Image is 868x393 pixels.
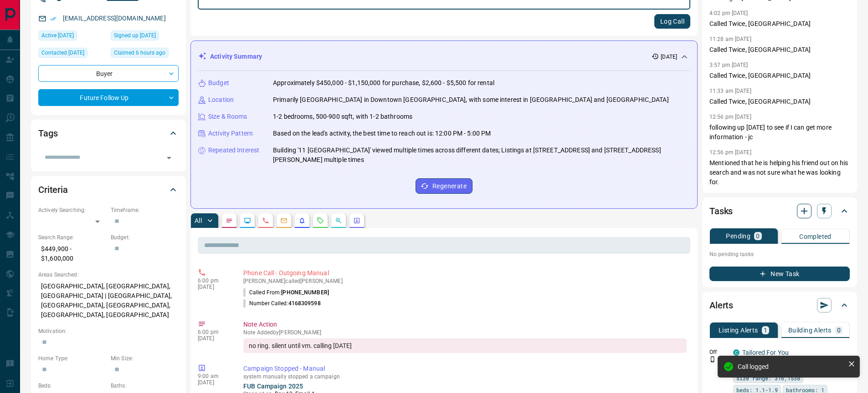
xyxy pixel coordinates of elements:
span: Active [DATE] [41,31,74,40]
p: $449,900 - $1,600,000 [38,242,106,266]
p: following up [DATE] to see if I can get more information - jc [709,123,850,142]
div: condos.ca [733,349,740,356]
div: Wed May 21 2025 [111,30,179,43]
p: Primarily [GEOGRAPHIC_DATA] in Downtown [GEOGRAPHIC_DATA], with some interest in [GEOGRAPHIC_DATA... [273,95,669,105]
p: 6:00 pm [198,277,230,284]
p: Building Alerts [788,327,832,333]
p: Actively Searching: [38,206,106,214]
p: Based on the lead's activity, the best time to reach out is: 12:00 PM - 5:00 PM [273,129,491,138]
p: Motivation: [38,327,179,335]
p: [DATE] [198,284,230,290]
p: Activity Pattern [208,129,253,138]
p: 12:56 pm [DATE] [709,149,751,156]
p: Size & Rooms [208,112,247,121]
p: 11:28 am [DATE] [709,36,751,42]
a: FUB Campaign 2025 [243,383,303,390]
p: system manually stopped a campaign [243,373,687,380]
p: 1-2 bedrooms, 500-900 sqft, with 1-2 bathrooms [273,112,412,121]
p: 11:33 am [DATE] [709,88,751,94]
p: No pending tasks [709,247,850,261]
button: Open [163,151,175,164]
h2: Tasks [709,204,733,218]
div: Tags [38,122,179,144]
h2: Alerts [709,298,733,312]
p: Listing Alerts [719,327,758,333]
div: Buyer [38,65,179,82]
a: Tailored For You [742,349,789,356]
p: Areas Searched: [38,271,179,279]
svg: Requests [317,217,324,224]
p: Home Type: [38,354,106,363]
p: [DATE] [198,379,230,386]
p: Called Twice, [GEOGRAPHIC_DATA] [709,97,850,106]
p: 9:00 am [198,373,230,379]
svg: Email Verified [50,15,56,22]
p: [DATE] [198,335,230,342]
h2: Criteria [38,182,68,197]
p: 4:02 pm [DATE] [709,10,748,16]
p: 0 [837,327,841,333]
div: Wed Oct 01 2025 [38,30,106,43]
p: 1 [764,327,767,333]
svg: Agent Actions [353,217,360,224]
div: Wed Oct 15 2025 [111,48,179,60]
span: Signed up [DATE] [114,31,156,40]
svg: Emails [280,217,288,224]
a: [EMAIL_ADDRESS][DOMAIN_NAME] [63,15,166,22]
p: [PERSON_NAME] called [PERSON_NAME] [243,278,687,284]
span: [PHONE_NUMBER] [281,289,329,296]
p: Approximately $450,000 - $1,150,000 for purchase, $2,600 - $5,500 for rental [273,78,494,88]
p: Budget [208,78,229,88]
p: 6:00 pm [198,329,230,335]
p: 12:56 pm [DATE] [709,114,751,120]
div: Tasks [709,200,850,222]
div: Activity Summary[DATE] [198,48,690,65]
p: Off [709,348,728,356]
p: Called Twice, [GEOGRAPHIC_DATA] [709,45,850,55]
div: Wed May 21 2025 [38,48,106,60]
svg: Lead Browsing Activity [244,217,251,224]
span: Claimed 6 hours ago [114,48,165,57]
div: Criteria [38,179,179,201]
p: Budget: [111,233,179,242]
svg: Notes [226,217,233,224]
p: Called Twice, [GEOGRAPHIC_DATA] [709,71,850,81]
div: Future Follow Up [38,89,179,106]
p: Timeframe: [111,206,179,214]
p: Min Size: [111,354,179,363]
button: Regenerate [416,178,473,194]
p: [GEOGRAPHIC_DATA], [GEOGRAPHIC_DATA], [GEOGRAPHIC_DATA] | [GEOGRAPHIC_DATA], [GEOGRAPHIC_DATA], [... [38,279,179,322]
p: Search Range: [38,233,106,242]
p: Called From: [243,288,329,297]
div: Alerts [709,294,850,316]
p: Activity Summary [210,52,262,61]
p: Note Action [243,320,687,329]
span: Contacted [DATE] [41,48,84,57]
p: Pending [726,233,750,239]
button: Log Call [654,14,690,29]
button: New Task [709,267,850,281]
p: Number Called: [243,299,321,307]
h2: Tags [38,126,57,141]
div: Call logged [738,363,844,370]
div: no ring. silent until vm. calling [DATE] [243,338,687,353]
p: Phone Call - Outgoing Manual [243,268,687,278]
p: Repeated Interest [208,146,259,155]
p: Note Added by [PERSON_NAME] [243,329,687,336]
p: Baths: [111,382,179,390]
p: All [195,217,202,224]
p: Beds: [38,382,106,390]
svg: Listing Alerts [298,217,306,224]
svg: Opportunities [335,217,342,224]
span: 4168309598 [288,300,321,307]
p: [DATE] [661,53,677,61]
p: Mentioned that he is helping his friend out on his search and was not sure what he was looking for. [709,158,850,187]
p: 3:57 pm [DATE] [709,62,748,68]
p: Campaign Stopped - Manual [243,364,687,373]
p: Building '11 [GEOGRAPHIC_DATA]' viewed multiple times across different dates; Listings at [STREET... [273,146,690,165]
p: Completed [799,233,832,240]
svg: Push Notification Only [709,356,716,363]
p: 0 [756,233,760,239]
p: Location [208,95,234,105]
p: Called Twice, [GEOGRAPHIC_DATA] [709,19,850,29]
